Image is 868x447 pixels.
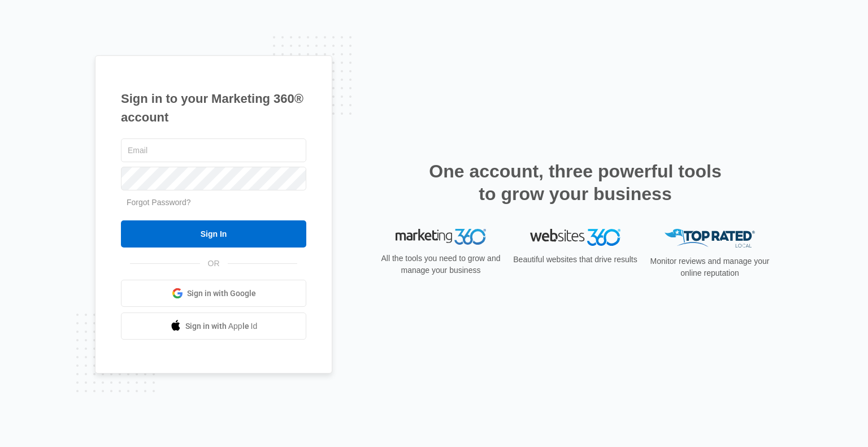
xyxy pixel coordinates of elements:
[121,138,306,162] input: Email
[121,280,306,307] a: Sign in with Google
[377,253,504,276] p: All the tools you need to grow and manage your business
[127,198,191,207] a: Forgot Password?
[185,320,258,332] span: Sign in with Apple Id
[187,288,256,300] span: Sign in with Google
[121,313,306,340] a: Sign in with Apple Id
[396,229,486,245] img: Marketing 360
[426,160,725,205] h2: One account, three powerful tools to grow your business
[121,220,306,248] input: Sign In
[200,258,228,270] span: OR
[530,229,620,245] img: Websites 360
[665,229,755,248] img: Top Rated Local
[646,255,773,279] p: Monitor reviews and manage your online reputation
[512,254,639,266] p: Beautiful websites that drive results
[121,89,306,127] h1: Sign in to your Marketing 360® account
